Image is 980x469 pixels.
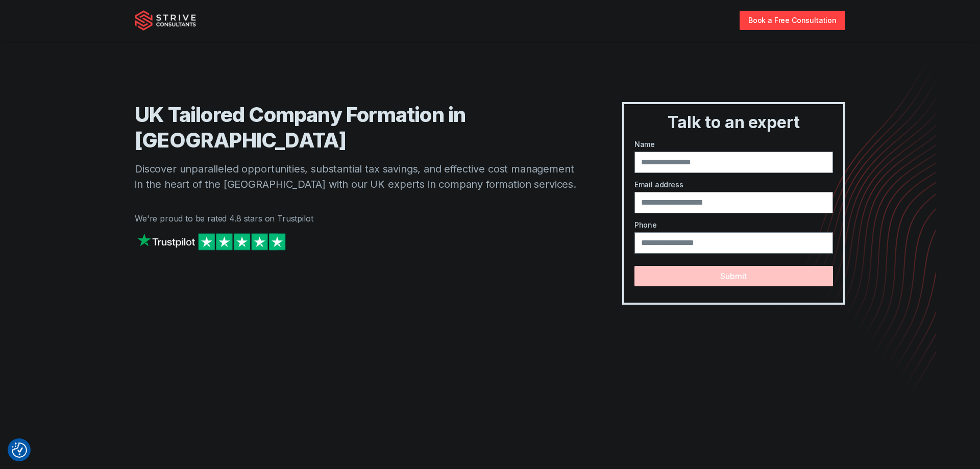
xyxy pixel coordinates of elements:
h3: Talk to an expert [628,112,839,133]
label: Email address [634,179,833,190]
label: Name [634,139,833,150]
label: Phone [634,219,833,230]
p: Discover unparalleled opportunities, substantial tax savings, and effective cost management in th... [135,161,581,192]
p: We're proud to be rated 4.8 stars on Trustpilot [135,212,581,225]
h1: UK Tailored Company Formation in [GEOGRAPHIC_DATA] [135,102,581,153]
img: Revisit consent button [12,442,27,458]
img: Strive Consultants [135,10,196,31]
img: Strive on Trustpilot [135,231,288,253]
button: Consent Preferences [12,442,27,458]
a: Book a Free Consultation [740,11,845,30]
button: Submit [634,266,833,286]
